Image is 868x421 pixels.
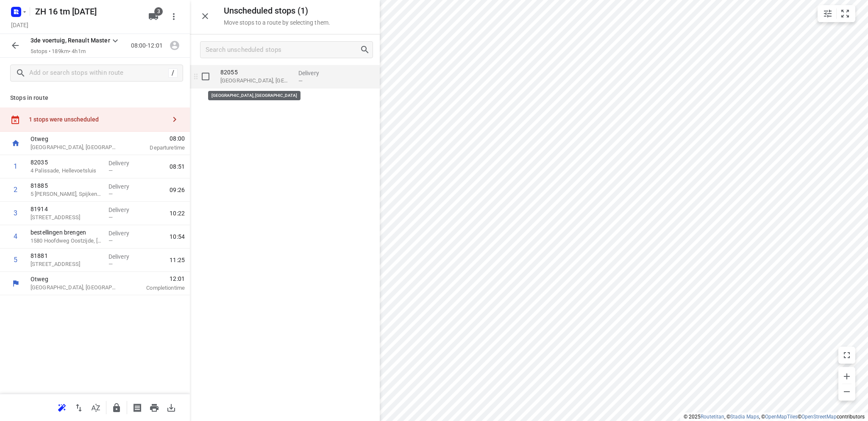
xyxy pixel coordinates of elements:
button: 3 [145,8,162,25]
span: — [108,167,113,174]
p: 5 Truus Wijsmuller-Meijerpad, Spijkenisse [31,190,102,198]
p: 4 Palissade, Hellevoetsluis [31,167,102,175]
button: Close [197,8,214,25]
p: 82035 [31,158,102,167]
p: [GEOGRAPHIC_DATA], [GEOGRAPHIC_DATA] [31,283,119,292]
p: [GEOGRAPHIC_DATA], [GEOGRAPHIC_DATA] [220,76,292,85]
h5: Unscheduled stops ( 1 ) [224,6,330,16]
span: 10:22 [170,209,185,218]
p: Completion time [129,284,185,292]
div: / [168,68,178,78]
span: — [108,237,113,244]
h5: Project date [8,20,32,30]
p: 1580 Hoofdweg Oostzijde, Nieuw-Vennep [31,237,102,245]
p: [GEOGRAPHIC_DATA], [GEOGRAPHIC_DATA] [31,143,119,152]
a: Routetitan [701,414,724,420]
span: Sort by time window [87,403,104,411]
p: bestellingen brengen [31,228,102,237]
div: 1 [14,162,17,170]
span: 10:54 [170,232,185,241]
li: © 2025 , © , © © contributors [684,414,865,420]
a: OpenMapTiles [765,414,798,420]
span: 09:26 [170,186,185,194]
button: Fit zoom [837,5,854,22]
span: Print route [146,403,163,411]
input: Add or search stops within route [29,67,168,80]
p: 81881 [31,251,102,260]
button: More [165,8,182,25]
span: 11:25 [170,256,185,264]
span: — [108,214,113,220]
div: 5 [14,256,17,264]
div: 1 stops were unscheduled [29,116,166,123]
button: Map settings [819,5,836,22]
a: OpenStreetMap [801,414,837,420]
p: Move stops to a route by selecting them. [224,19,330,26]
button: Lock route [108,399,125,416]
p: 77 Dorpsstraat, Zevenhoven [31,260,102,268]
p: 08:00-12:01 [131,41,166,50]
p: Otweg [31,135,119,143]
p: 38 Voorstraat, Voorschoten [31,213,102,222]
span: Reoptimize route [53,403,70,411]
a: Stadia Maps [730,414,759,420]
p: Departure time [129,144,185,152]
span: 08:51 [170,162,185,171]
p: Delivery [298,69,330,77]
span: 08:00 [129,134,185,143]
div: grid [190,65,380,420]
input: Search unscheduled stops [206,43,360,57]
p: Delivery [108,206,140,214]
div: Search [360,45,373,55]
span: Download route [163,403,180,411]
div: 3 [14,209,17,217]
span: Select [197,68,214,85]
span: Assign driver [166,41,183,49]
p: Delivery [108,229,140,237]
p: 81885 [31,181,102,190]
p: 3de voertuig, Renault Master [31,36,110,45]
span: — [298,78,303,84]
span: 12:01 [129,274,185,283]
p: Delivery [108,159,140,167]
span: Print shipping labels [129,403,146,411]
p: 5 stops • 189km • 4h1m [31,48,120,56]
p: Stops in route [10,93,180,102]
span: — [108,191,113,197]
span: 3 [154,7,163,16]
div: 4 [14,232,17,240]
span: Reverse route [70,403,87,411]
p: Delivery [108,182,140,191]
p: Delivery [108,252,140,261]
p: Otweg [31,275,119,283]
p: 81914 [31,205,102,213]
div: 2 [14,186,17,194]
span: — [108,261,113,267]
p: 82055 [220,68,292,76]
div: small contained button group [818,5,855,22]
h5: Rename [32,5,142,18]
